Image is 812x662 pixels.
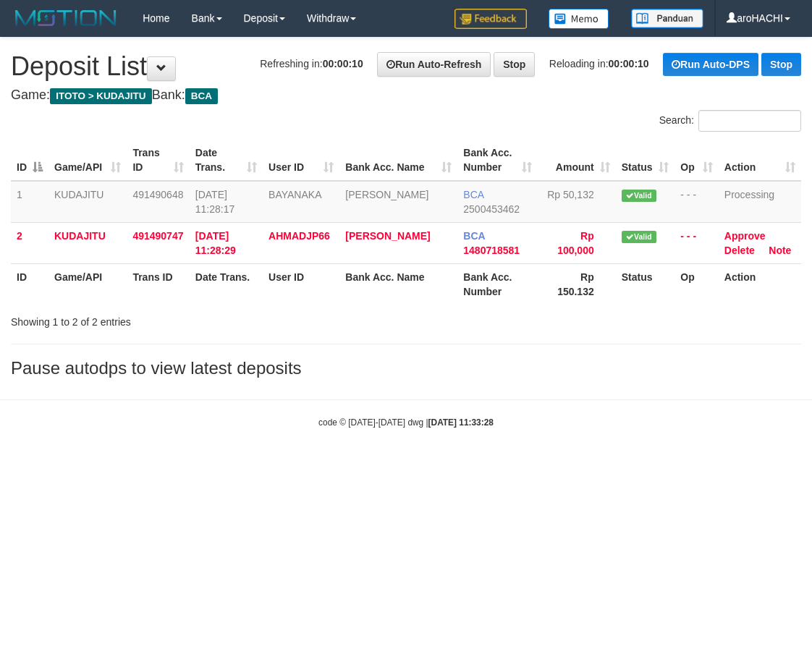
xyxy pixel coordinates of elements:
span: BCA [463,189,483,200]
th: Bank Acc. Name: activate to sort column ascending [339,140,457,181]
span: BCA [185,88,218,104]
span: 491490648 [132,189,183,200]
th: User ID: activate to sort column ascending [263,140,339,181]
div: Showing 1 to 2 of 2 entries [11,309,328,329]
td: KUDAJITU [48,181,127,223]
strong: 00:00:10 [323,58,363,69]
a: Delete [724,245,755,256]
h1: Deposit List [11,52,801,81]
th: Status [616,263,675,305]
a: Note [769,245,791,256]
label: Search: [659,110,801,132]
th: Amount: activate to sort column ascending [538,140,616,181]
th: Date Trans. [190,263,263,305]
th: User ID [263,263,339,305]
th: ID: activate to sort column descending [11,140,48,181]
strong: 00:00:10 [609,58,649,69]
th: Game/API: activate to sort column ascending [48,140,127,181]
input: Search: [698,110,801,132]
th: Bank Acc. Number [457,263,538,305]
th: Action [719,263,801,305]
a: [PERSON_NAME] [345,189,428,200]
span: Refreshing in: [260,58,363,69]
td: Processing [719,181,801,223]
span: Reloading in: [549,58,649,69]
th: Game/API [48,263,127,305]
th: Status: activate to sort column ascending [616,140,675,181]
img: Button%20Memo.svg [549,9,609,29]
a: Run Auto-Refresh [377,52,491,77]
img: panduan.png [631,9,703,28]
span: 491490747 [132,230,183,242]
img: MOTION_logo.png [11,7,121,29]
th: Trans ID [127,263,189,305]
th: Op [674,263,719,305]
td: - - - [674,181,719,223]
th: Bank Acc. Name [339,263,457,305]
span: Copy 2500453462 to clipboard [463,203,520,215]
td: KUDAJITU [48,222,127,263]
th: ID [11,263,48,305]
th: Bank Acc. Number: activate to sort column ascending [457,140,538,181]
a: [PERSON_NAME] [345,230,430,242]
a: Stop [761,53,801,76]
span: Copy 1480718581 to clipboard [463,245,520,256]
a: Run Auto-DPS [663,53,758,76]
span: AHMADJP66 [268,230,330,242]
img: Feedback.jpg [454,9,527,29]
a: Approve [724,230,766,242]
span: BCA [463,230,485,242]
span: Rp 100,000 [557,230,594,256]
small: code © [DATE]-[DATE] dwg | [318,417,494,428]
th: Date Trans.: activate to sort column ascending [190,140,263,181]
th: Rp 150.132 [538,263,616,305]
td: - - - [674,222,719,263]
span: ITOTO > KUDAJITU [50,88,152,104]
span: Valid transaction [622,231,656,243]
span: [DATE] 11:28:29 [195,230,236,256]
span: BAYANAKA [268,189,321,200]
a: Stop [494,52,535,77]
strong: [DATE] 11:33:28 [428,417,494,428]
th: Trans ID: activate to sort column ascending [127,140,189,181]
span: Valid transaction [622,190,656,202]
th: Action: activate to sort column ascending [719,140,801,181]
h3: Pause autodps to view latest deposits [11,359,801,378]
span: Rp 50,132 [547,189,594,200]
h4: Game: Bank: [11,88,801,103]
td: 1 [11,181,48,223]
th: Op: activate to sort column ascending [674,140,719,181]
td: 2 [11,222,48,263]
span: [DATE] 11:28:17 [195,189,235,215]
